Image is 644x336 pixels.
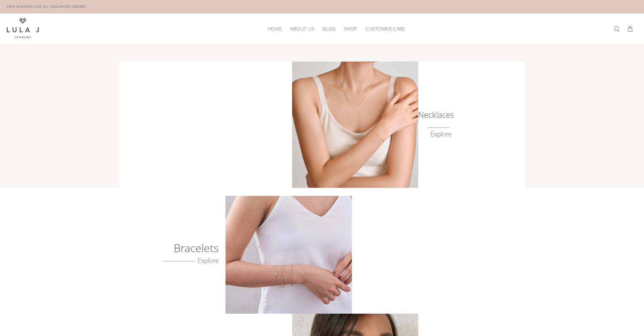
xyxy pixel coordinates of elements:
span: Customer Care [365,26,405,31]
span: Shop [344,26,357,31]
span: About Us [290,26,314,31]
h6: Necklaces [418,111,452,118]
a: About Us [286,23,318,34]
img: Lula J Gold Necklaces Collection [292,62,418,188]
span: Blog [323,26,336,31]
span: HOME [268,26,282,31]
h6: Bracelets [142,245,219,251]
a: Blog [318,23,340,34]
a: Explore [163,257,219,265]
a: Customer Care [361,23,405,34]
a: HOME [264,23,286,34]
img: Crafted Gold Bracelets from Lula J Jewelry [225,196,352,314]
a: Shop [340,23,361,34]
div: FREE SHIPPING FOR ALL SINGAPORE ORDERS [7,3,86,10]
a: Explore [430,130,452,138]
